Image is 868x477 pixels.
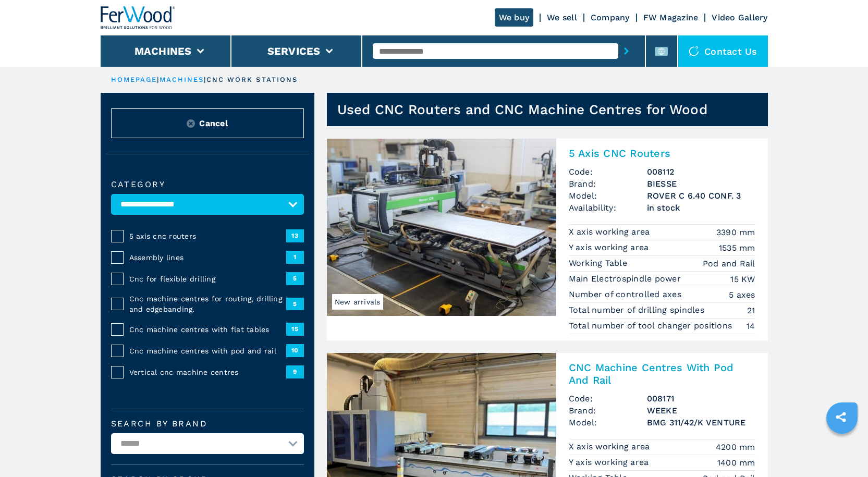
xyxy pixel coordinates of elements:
[569,147,755,160] h2: 5 Axis CNC Routers
[569,273,684,285] p: Main Electrospindle power
[111,420,304,428] label: Search by brand
[647,405,755,417] h3: WEEKE
[591,13,630,22] a: Company
[569,289,684,300] p: Number of controlled axes
[647,393,755,405] h3: 008171
[569,441,653,452] p: X axis working area
[199,117,228,129] span: Cancel
[286,229,304,242] span: 13
[160,76,204,83] a: machines
[569,242,652,253] p: Y axis working area
[129,346,286,356] span: Cnc machine centres with pod and rail
[111,180,304,189] label: Category
[204,76,206,83] span: |
[286,365,304,378] span: 9
[129,293,286,314] span: Cnc machine centres for routing, drilling and edgebanding.
[647,417,755,429] h3: BMG 311/42/K VENTURE
[337,101,707,118] h1: Used CNC Routers and CNC Machine Centres for Wood
[286,298,304,310] span: 5
[327,139,768,340] a: 5 Axis CNC Routers BIESSE ROVER C 6.40 CONF. 3New arrivals5 Axis CNC RoutersCode:008112Brand:BIES...
[569,258,630,269] p: Working Table
[206,75,298,84] p: cnc work stations
[327,139,556,316] img: 5 Axis CNC Routers BIESSE ROVER C 6.40 CONF. 3
[547,13,577,22] a: We sell
[569,417,647,429] span: Model:
[647,166,755,178] h3: 008112
[129,324,286,335] span: Cnc machine centres with flat tables
[187,119,195,128] img: Reset
[678,35,768,67] div: Contact us
[129,252,286,263] span: Assembly lines
[101,6,176,29] img: Ferwood
[569,190,647,202] span: Model:
[712,13,767,22] a: Video Gallery
[157,76,159,83] span: |
[286,323,304,335] span: 15
[719,242,755,254] em: 1535 mm
[111,76,157,83] a: HOMEPAGE
[569,166,647,178] span: Code:
[824,430,860,469] iframe: Chat
[717,457,755,469] em: 1400 mm
[569,202,647,214] span: Availability:
[569,226,653,238] p: X axis working area
[747,304,755,316] em: 21
[129,231,286,241] span: 5 axis cnc routers
[569,178,647,190] span: Brand:
[129,274,286,284] span: Cnc for flexible drilling
[569,320,735,332] p: Total number of tool changer positions
[267,45,321,57] button: Services
[286,251,304,263] span: 1
[129,367,286,377] span: Vertical cnc machine centres
[286,272,304,285] span: 5
[703,258,755,270] em: Pod and Rail
[643,13,699,22] a: FW Magazine
[647,178,755,190] h3: BIESSE
[495,8,534,27] a: We buy
[286,344,304,357] span: 10
[332,294,383,310] span: New arrivals
[689,46,699,56] img: Contact us
[729,289,755,301] em: 5 axes
[569,457,652,468] p: Y axis working area
[647,190,755,202] h3: ROVER C 6.40 CONF. 3
[716,226,755,238] em: 3390 mm
[569,405,647,417] span: Brand:
[569,361,755,386] h2: CNC Machine Centres With Pod And Rail
[716,441,755,453] em: 4200 mm
[135,45,192,57] button: Machines
[647,202,755,214] span: in stock
[747,320,755,332] em: 14
[618,39,634,63] button: submit-button
[569,304,707,316] p: Total number of drilling spindles
[828,404,854,430] a: sharethis
[730,273,755,285] em: 15 KW
[111,108,304,138] button: ResetCancel
[569,393,647,405] span: Code:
